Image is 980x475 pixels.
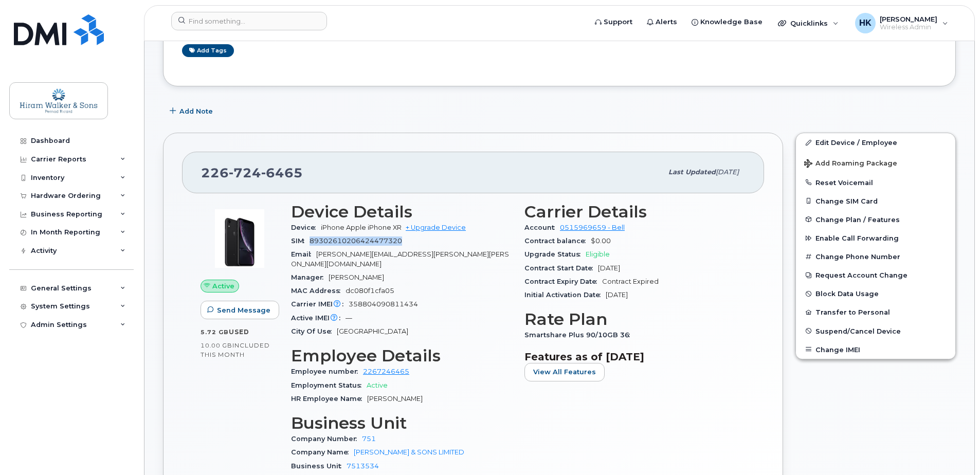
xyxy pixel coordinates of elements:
button: Send Message [201,301,279,319]
span: Contract Expired [602,278,659,285]
span: iPhone Apple iPhone XR [321,224,402,231]
input: Find something... [171,12,327,30]
button: Add Roaming Package [796,152,955,173]
span: Suspend/Cancel Device [815,327,901,335]
h3: Device Details [291,203,512,221]
span: Add Note [179,106,213,116]
span: Add Roaming Package [804,159,897,169]
div: Humza Khan [848,13,955,33]
span: Active [212,281,234,291]
span: 226 [201,165,303,180]
div: Quicklinks [771,13,846,33]
span: HK [859,17,872,29]
a: 0515969659 - Bell [560,224,625,231]
a: Alerts [640,12,684,32]
span: Send Message [217,305,270,315]
span: Wireless Admin [880,23,937,31]
span: 10.00 GB [201,342,232,349]
h3: Features as of [DATE] [524,351,746,363]
span: [DATE] [716,168,739,176]
a: [PERSON_NAME] & SONS LIMITED [354,448,464,456]
span: Contract Expiry Date [524,278,602,285]
span: [DATE] [606,291,628,299]
span: [PERSON_NAME] [880,15,937,23]
span: Contract balance [524,237,591,245]
span: HR Employee Name [291,395,367,403]
span: Active IMEI [291,314,346,322]
span: Enable Call Forwarding [815,234,899,242]
span: Support [604,17,632,27]
span: Change Plan / Features [815,215,900,223]
span: — [346,314,352,322]
span: Knowledge Base [700,17,763,27]
span: City Of Use [291,327,337,335]
span: Employment Status [291,381,367,389]
span: Last updated [668,168,716,176]
h3: Rate Plan [524,310,746,328]
span: Quicklinks [790,19,828,27]
span: Email [291,250,316,258]
span: [GEOGRAPHIC_DATA] [337,327,408,335]
span: Upgrade Status [524,250,586,258]
button: Change Plan / Features [796,210,955,229]
button: Suspend/Cancel Device [796,322,955,340]
span: dc080f1cfa05 [346,287,394,295]
button: Request Account Change [796,266,955,284]
button: Enable Call Forwarding [796,229,955,247]
span: included this month [201,341,270,358]
span: [PERSON_NAME][EMAIL_ADDRESS][PERSON_NAME][PERSON_NAME][DOMAIN_NAME] [291,250,509,267]
span: Eligible [586,250,610,258]
span: [PERSON_NAME] [329,273,384,281]
button: Reset Voicemail [796,173,955,192]
a: Knowledge Base [684,12,770,32]
button: Change Phone Number [796,247,955,266]
h3: Business Unit [291,414,512,432]
h3: Carrier Details [524,203,746,221]
span: 89302610206424477320 [310,237,402,245]
span: Company Number [291,435,362,443]
span: View All Features [533,367,596,377]
span: Carrier IMEI [291,300,349,308]
span: Device [291,224,321,231]
span: [PERSON_NAME] [367,395,423,403]
button: View All Features [524,363,605,381]
span: MAC Address [291,287,346,295]
button: Add Note [163,102,222,120]
span: $0.00 [591,237,611,245]
span: SIM [291,237,310,245]
a: 751 [362,435,376,443]
span: Initial Activation Date [524,291,606,299]
a: Add tags [182,44,234,57]
button: Change SIM Card [796,192,955,210]
a: Edit Device / Employee [796,133,955,152]
span: Company Name [291,448,354,456]
span: Manager [291,273,329,281]
span: [DATE] [598,264,620,272]
button: Change IMEI [796,340,955,359]
span: Business Unit [291,462,347,470]
span: 6465 [261,165,303,180]
span: 358804090811434 [349,300,418,308]
span: Active [367,381,388,389]
span: used [229,328,249,336]
span: 724 [229,165,261,180]
a: 2267246465 [363,368,409,375]
a: 7513534 [347,462,379,470]
span: Contract Start Date [524,264,598,272]
img: image20231002-3703462-1qb80zy.jpeg [209,208,270,269]
h3: Employee Details [291,346,512,365]
span: 5.72 GB [201,328,229,336]
button: Transfer to Personal [796,303,955,321]
span: Smartshare Plus 90/10GB 36 [524,331,635,339]
a: Support [588,12,640,32]
span: Account [524,224,560,231]
span: Employee number [291,368,363,375]
button: Block Data Usage [796,284,955,303]
a: + Upgrade Device [406,224,466,231]
span: Alerts [656,17,677,27]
